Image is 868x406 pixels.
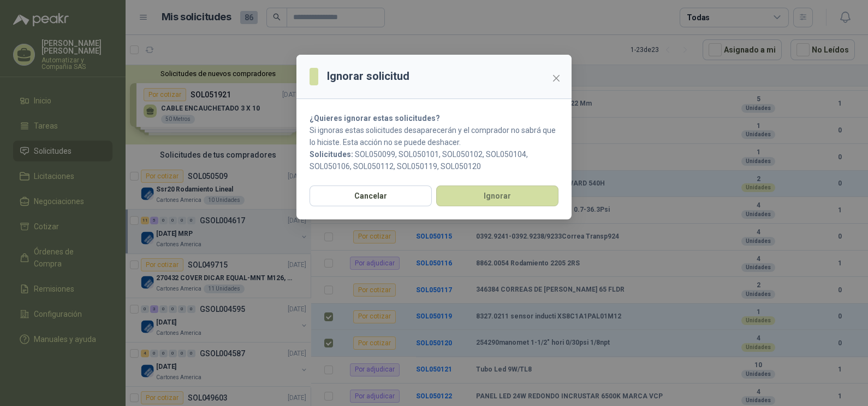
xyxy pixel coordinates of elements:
[327,68,409,85] h3: Ignorar solicitud
[436,185,558,206] button: Ignorar
[548,69,565,87] button: Close
[310,124,558,148] p: Si ignoras estas solicitudes desaparecerán y el comprador no sabrá que lo hiciste. Esta acción no...
[552,74,561,83] span: close
[310,114,440,123] strong: ¿Quieres ignorar estas solicitudes?
[310,150,353,159] b: Solicitudes:
[310,185,432,206] button: Cancelar
[310,148,558,172] p: SOL050099, SOL050101, SOL050102, SOL050104, SOL050106, SOL050112, SOL050119, SOL050120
